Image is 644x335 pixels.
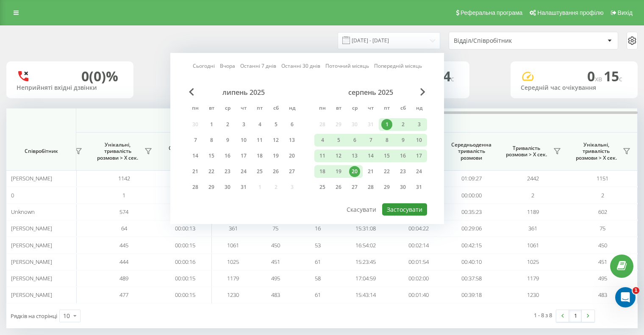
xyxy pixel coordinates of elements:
div: сб 26 лип 2025 р. [268,165,284,178]
td: 00:40:10 [445,254,498,270]
td: 00:00:15 [159,287,212,303]
td: 00:00:15 [159,270,212,287]
div: вт 5 серп 2025 р. [330,134,347,147]
div: ср 30 лип 2025 р. [219,181,236,194]
span: Унікальні, тривалість розмови > Х сек. [93,141,142,161]
div: 11 [254,135,265,146]
div: 5 [333,135,344,146]
span: 451 [271,258,280,266]
td: 00:42:15 [445,237,498,253]
div: сб 9 серп 2025 р. [395,134,411,147]
div: 10 [238,135,249,146]
span: 483 [271,291,280,299]
div: вт 1 лип 2025 р. [203,118,219,131]
div: 13 [349,150,360,161]
span: [PERSON_NAME] [11,174,52,182]
span: 1230 [527,291,539,299]
a: Сьогодні [193,62,215,70]
span: 16 [315,224,321,232]
div: нд 17 серп 2025 р. [411,150,427,162]
div: липень 2025 [187,88,300,97]
div: ср 6 серп 2025 р. [347,134,363,147]
td: 00:37:58 [445,270,498,287]
span: 361 [528,224,537,232]
span: Середній час очікування [165,145,205,158]
span: 495 [598,274,607,282]
div: нд 31 серп 2025 р. [411,181,427,194]
span: 361 [229,224,238,232]
div: 9 [222,135,233,146]
div: 21 [190,166,201,177]
div: чт 3 лип 2025 р. [236,118,252,131]
div: сб 5 лип 2025 р. [268,118,284,131]
div: 15 [381,150,392,161]
span: Унікальні, тривалість розмови > Х сек. [572,141,620,161]
span: 54 [436,67,454,85]
div: 28 [190,182,201,193]
div: нд 10 серп 2025 р. [411,134,427,147]
span: 2 [601,191,604,199]
td: 00:00:13 [159,220,212,237]
div: 4 [254,119,265,130]
span: Тривалість розмови > Х сек. [502,145,551,158]
abbr: субота [269,102,282,115]
span: хв [595,74,604,83]
td: 00:00:16 [159,170,212,187]
div: 31 [414,182,425,193]
div: Середній час очікування [521,84,627,91]
div: 24 [238,166,249,177]
span: 445 [119,241,128,249]
span: 2 [531,191,534,199]
span: c [451,74,454,83]
span: 0 [11,191,14,199]
div: сб 12 лип 2025 р. [268,134,284,147]
div: 24 [414,166,425,177]
div: 5 [270,119,281,130]
div: 7 [365,135,376,146]
span: Рядків на сторінці [11,312,57,320]
div: ср 13 серп 2025 р. [347,150,363,162]
abbr: вівторок [205,102,218,115]
span: Next Month [420,88,425,96]
span: 1230 [227,291,239,299]
div: 14 [190,150,201,161]
div: 31 [238,182,249,193]
div: 10 [63,312,70,320]
div: пн 21 лип 2025 р. [187,165,203,178]
a: Останні 7 днів [240,62,276,70]
abbr: п’ятниця [253,102,266,115]
div: пн 7 лип 2025 р. [187,134,203,147]
div: пн 4 серп 2025 р. [314,134,330,147]
abbr: четвер [237,102,250,115]
span: 2442 [527,174,539,182]
div: нд 6 лип 2025 р. [284,118,300,131]
div: 3 [414,119,425,130]
div: 8 [381,135,392,146]
div: 18 [317,166,328,177]
div: пн 14 лип 2025 р. [187,150,203,162]
td: 15:23:45 [339,254,392,270]
span: 64 [121,224,127,232]
span: 495 [271,274,280,282]
div: пт 18 лип 2025 р. [252,150,268,162]
div: пт 11 лип 2025 р. [252,134,268,147]
div: 14 [365,150,376,161]
div: 19 [333,166,344,177]
div: 18 [254,150,265,161]
div: 12 [270,135,281,146]
div: 17 [414,150,425,161]
div: нд 20 лип 2025 р. [284,150,300,162]
td: 00:00:15 [159,204,212,220]
td: 00:01:54 [392,254,445,270]
span: 1 [122,191,125,199]
span: 444 [119,258,128,266]
span: 1151 [597,174,608,182]
div: чт 14 серп 2025 р. [363,150,379,162]
span: 1179 [227,274,239,282]
td: 00:04:22 [392,220,445,237]
div: 1 [381,119,392,130]
span: [PERSON_NAME] [11,291,52,299]
div: 4 [317,135,328,146]
div: пт 8 серп 2025 р. [379,134,395,147]
div: пн 18 серп 2025 р. [314,165,330,178]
